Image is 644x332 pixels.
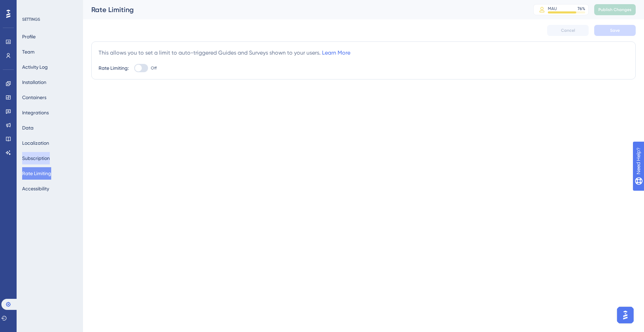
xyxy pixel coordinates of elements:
[594,25,636,36] button: Save
[91,5,516,15] div: Rate Limiting
[22,106,49,119] button: Integrations
[548,6,557,11] div: MAU
[22,167,51,180] button: Rate Limiting
[578,6,585,11] div: 76 %
[561,28,575,33] span: Cancel
[22,152,50,164] button: Subscription
[615,305,636,325] iframe: UserGuiding AI Assistant Launcher
[610,28,620,33] span: Save
[594,4,636,15] button: Publish Changes
[22,91,46,104] button: Containers
[322,49,350,56] a: Learn More
[22,46,35,58] button: Team
[99,64,129,72] div: Rate Limiting:
[547,25,589,36] button: Cancel
[22,76,46,88] button: Installation
[22,17,78,22] div: SETTINGS
[99,49,350,57] div: This allows you to set a limit to auto-triggered Guides and Surveys shown to your users.
[22,182,49,195] button: Accessibility
[22,122,34,134] button: Data
[22,30,36,43] button: Profile
[16,2,43,10] span: Need Help?
[151,65,157,71] span: Off
[22,137,49,149] button: Localization
[22,61,48,73] button: Activity Log
[598,7,632,12] span: Publish Changes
